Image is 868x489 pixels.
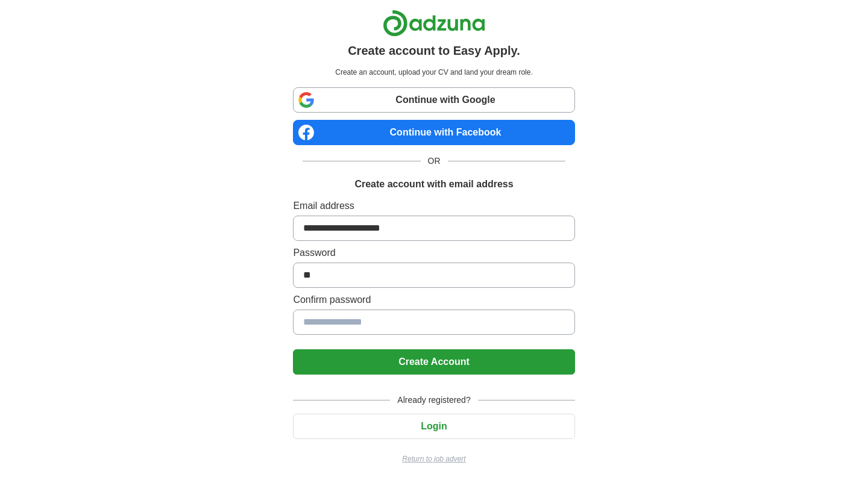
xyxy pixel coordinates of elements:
[293,246,574,260] label: Password
[293,199,574,213] label: Email address
[354,177,513,192] h1: Create account with email address
[383,10,485,37] img: Adzuna logo
[293,87,574,113] a: Continue with Google
[293,421,574,431] a: Login
[348,42,520,60] h1: Create account to Easy Apply.
[390,394,477,406] span: Already registered?
[293,293,574,307] label: Confirm password
[293,120,574,145] a: Continue with Facebook
[293,349,574,375] button: Create Account
[421,155,448,167] span: OR
[293,414,574,439] button: Login
[295,67,572,78] p: Create an account, upload your CV and land your dream role.
[293,453,574,464] a: Return to job advert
